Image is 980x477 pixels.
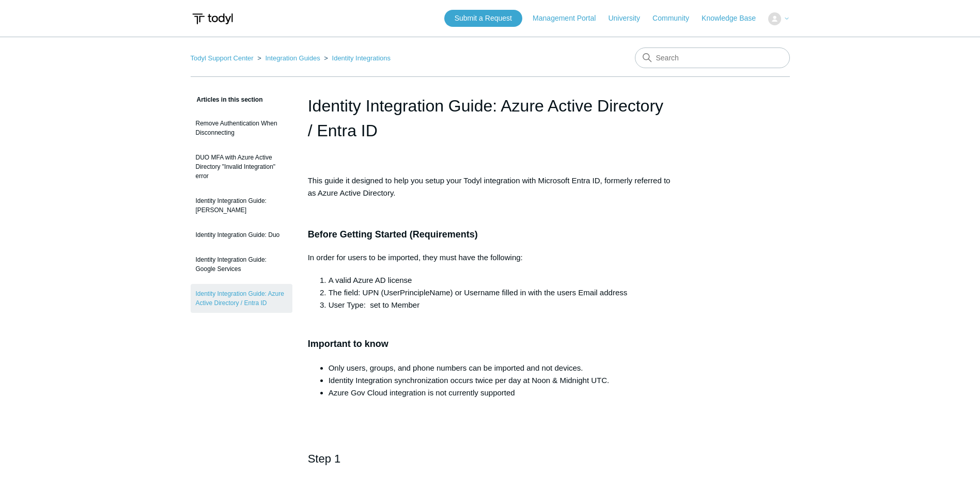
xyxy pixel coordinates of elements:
a: University [608,13,650,24]
li: Identity Integrations [322,54,391,62]
a: Community [652,13,699,24]
h3: Before Getting Started (Requirements) [308,227,673,242]
a: Knowledge Base [702,13,766,24]
a: Remove Authentication When Disconnecting [191,114,292,142]
li: Integration Guides [255,54,322,62]
li: The field: UPN (UserPrincipleName) or Username filled in with the users Email address [329,287,673,299]
a: Identity Integration Guide: Azure Active Directory / Entra ID [191,284,292,313]
a: Identity Integration Guide: [PERSON_NAME] [191,191,292,220]
a: DUO MFA with Azure Active Directory "Invalid Integration" error [191,148,292,186]
li: Only users, groups, and phone numbers can be imported and not devices. [329,362,673,374]
a: Todyl Support Center [191,54,254,62]
h1: Identity Integration Guide: Azure Active Directory / Entra ID [308,93,673,143]
a: Identity Integration Guide: Duo [191,225,292,245]
li: Todyl Support Center [191,54,256,62]
p: In order for users to be imported, they must have the following: [308,251,673,264]
p: This guide it designed to help you setup your Todyl integration with Microsoft Entra ID, formerly... [308,174,673,199]
img: Todyl Support Center Help Center home page [191,9,235,28]
a: Identity Integrations [332,54,391,62]
a: Management Portal [533,13,606,24]
h3: Important to know [308,322,673,352]
a: Identity Integration Guide: Google Services [191,250,292,279]
span: Articles in this section [191,96,263,103]
li: Azure Gov Cloud integration is not currently supported [329,387,673,399]
a: Submit a Request [444,10,522,27]
input: Search [635,47,790,68]
li: User Type: set to Member [329,299,673,311]
a: Integration Guides [265,54,320,62]
li: A valid Azure AD license [329,274,673,287]
li: Identity Integration synchronization occurs twice per day at Noon & Midnight UTC. [329,374,673,387]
